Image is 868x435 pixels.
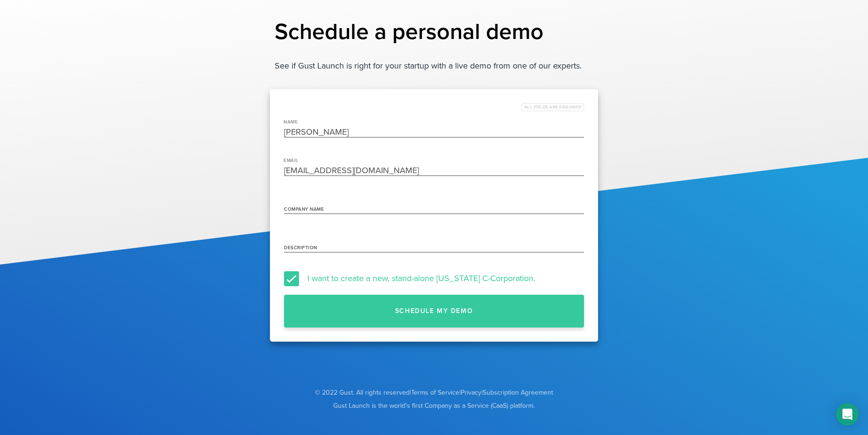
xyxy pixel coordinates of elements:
[289,402,579,410] span: Gust Launch is the world's first Company as a Service (CaaS) platform.
[461,389,481,397] a: Privacy
[284,120,298,124] label: name
[315,389,410,397] span: © 2022 Gust. All rights reserved
[483,389,553,397] a: Subscription Agreement
[284,159,299,163] label: Email
[275,60,593,71] p: See if Gust Launch is right for your startup with a live demo from one of our experts.
[284,271,584,285] label: I want to create a new, stand-alone [US_STATE] C-Corporation.
[284,246,317,250] label: Description
[275,19,593,46] h1: Schedule a personal demo
[279,379,589,420] div: | | |
[411,389,459,397] a: Terms of Service
[284,295,584,328] button: Schedule my demo
[836,403,859,426] div: Open Intercom Messenger
[284,207,324,212] label: Company Name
